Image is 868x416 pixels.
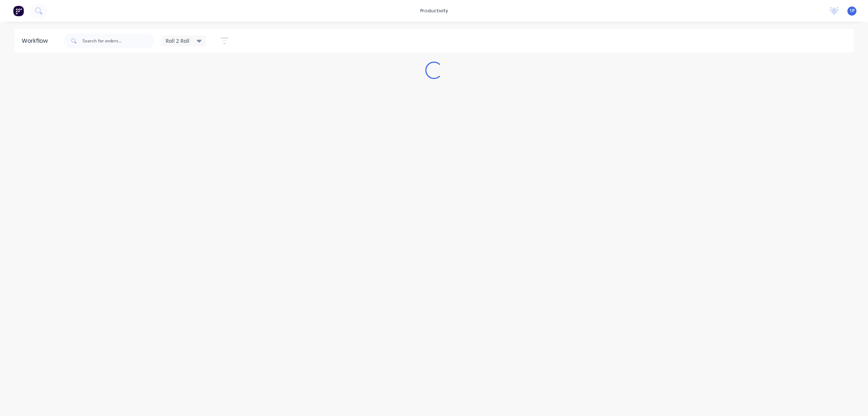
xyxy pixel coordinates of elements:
[82,34,154,48] input: Search for orders...
[417,5,452,16] div: productivity
[166,37,190,45] span: Roll 2 Roll
[850,8,855,14] span: 1P
[22,37,51,45] div: Workflow
[13,5,24,16] img: Factory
